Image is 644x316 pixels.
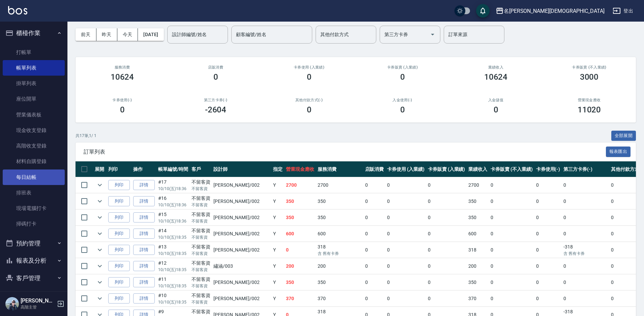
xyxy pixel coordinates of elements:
td: 0 [385,274,426,290]
td: Y [271,177,284,193]
th: 卡券販賣 (不入業績) [489,161,534,177]
a: 詳情 [133,293,155,304]
button: expand row [95,196,105,206]
p: 不留客資 [192,267,210,273]
td: 0 [489,274,534,290]
button: 全部展開 [611,131,636,141]
p: 不留客資 [192,234,210,240]
p: 10/10 (五) 18:35 [158,251,188,257]
td: 0 [489,242,534,258]
td: 2700 [467,177,489,193]
td: 0 [284,242,316,258]
a: 每日結帳 [3,169,65,185]
td: -318 [562,242,609,258]
td: Y [271,258,284,274]
td: 350 [467,274,489,290]
th: 卡券販賣 (入業績) [426,161,467,177]
td: 0 [562,226,609,242]
h3: 0 [307,105,312,114]
h2: 卡券販賣 (入業績) [364,65,441,70]
button: 前天 [76,28,96,41]
div: 不留客資 [192,260,210,267]
button: expand row [95,293,105,304]
button: expand row [95,277,105,287]
button: 列印 [108,293,130,304]
td: 0 [363,242,386,258]
button: 列印 [108,196,130,207]
th: 卡券使用(-) [534,161,562,177]
td: 0 [426,193,467,209]
td: Y [271,193,284,209]
div: 不留客資 [192,195,210,202]
div: 不留客資 [192,243,210,251]
td: 350 [284,210,316,226]
h2: 卡券使用 (入業績) [270,65,348,70]
h3: 0 [307,72,312,82]
td: [PERSON_NAME] /002 [212,291,271,307]
a: 打帳單 [3,45,65,60]
td: 0 [489,258,534,274]
td: 0 [534,210,562,226]
td: 0 [534,193,562,209]
button: 列印 [108,277,130,288]
td: Y [271,210,284,226]
button: expand row [95,245,105,255]
button: expand row [95,261,105,271]
a: 高階收支登錄 [3,138,65,154]
button: 列印 [108,229,130,239]
td: 0 [385,193,426,209]
button: expand row [95,180,105,190]
p: 不留客資 [192,299,210,305]
th: 店販消費 [363,161,386,177]
td: 0 [385,258,426,274]
th: 列印 [107,161,131,177]
th: 操作 [131,161,156,177]
h3: 0 [494,105,498,114]
th: 客戶 [190,161,212,177]
td: 0 [534,226,562,242]
div: 不留客資 [192,211,210,218]
td: 0 [426,226,467,242]
td: 0 [534,177,562,193]
td: 370 [316,291,363,307]
a: 詳情 [133,212,155,223]
button: 列印 [108,180,130,190]
td: 0 [426,291,467,307]
p: 10/10 (五) 18:36 [158,202,188,208]
td: 0 [562,177,609,193]
button: 櫃檯作業 [3,24,65,42]
td: 600 [316,226,363,242]
h2: 卡券販賣 (不入業績) [551,65,628,70]
h3: 11020 [578,105,601,114]
button: 列印 [108,212,130,223]
div: 不留客資 [192,308,210,315]
h5: [PERSON_NAME] [21,297,55,304]
td: 繡涵 /003 [212,258,271,274]
td: 0 [385,242,426,258]
th: 設計師 [212,161,271,177]
h3: 0 [400,72,405,82]
button: save [476,4,490,18]
td: Y [271,242,284,258]
td: Y [271,291,284,307]
td: 0 [534,258,562,274]
h2: 營業現金應收 [551,98,628,102]
td: 0 [385,226,426,242]
td: 0 [426,274,467,290]
td: 0 [426,177,467,193]
a: 詳情 [133,229,155,239]
td: 350 [467,193,489,209]
td: 370 [467,291,489,307]
p: 不留客資 [192,202,210,208]
td: 0 [489,193,534,209]
td: 0 [363,177,386,193]
button: 報表及分析 [3,252,65,269]
a: 詳情 [133,261,155,271]
td: 0 [363,291,386,307]
td: [PERSON_NAME] /002 [212,193,271,209]
a: 詳情 [133,196,155,207]
button: Open [427,29,438,40]
td: 0 [534,242,562,258]
th: 展開 [93,161,107,177]
td: 0 [363,210,386,226]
